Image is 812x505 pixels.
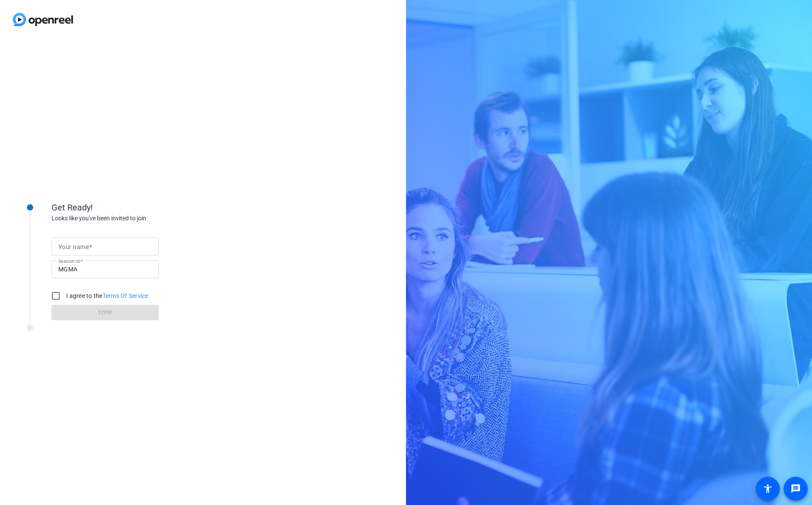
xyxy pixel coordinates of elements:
mat-icon: accessibility [763,484,773,494]
a: Terms Of Service [103,292,148,299]
div: Get Ready! [52,201,223,214]
div: Looks like you've been invited to join [52,214,223,223]
mat-label: Session ID [58,259,80,264]
mat-icon: message [791,484,801,494]
label: I agree to the [64,292,148,300]
mat-label: Your name [58,243,89,250]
